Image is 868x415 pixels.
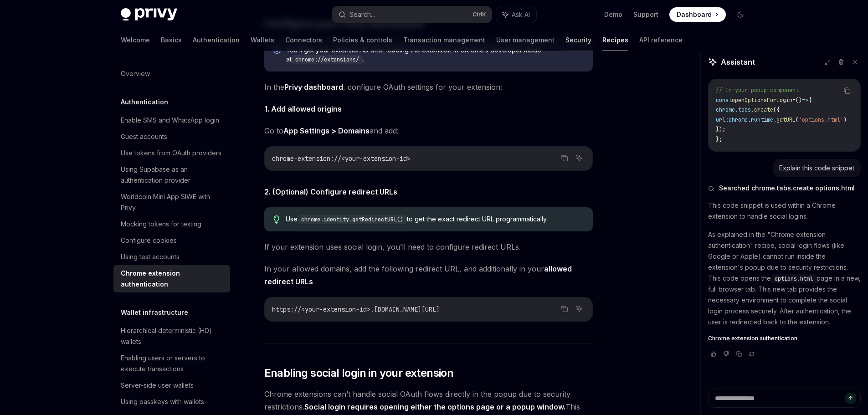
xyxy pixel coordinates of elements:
span: { [808,97,812,104]
a: Using passkeys with wallets [113,394,230,410]
button: Searched chrome.tabs.create options.html [708,184,861,193]
a: Wallets [251,29,274,51]
button: Search...CtrlK [332,6,492,23]
div: Using Supabase as an authentication provider [121,164,225,186]
button: Copy the contents from the code block [841,85,853,97]
div: Guest accounts [121,131,167,142]
span: 'options.html' [799,116,843,123]
a: Recipes [602,29,628,51]
span: => [802,97,808,104]
span: Chrome extension authentication [708,335,797,342]
a: Using test accounts [113,249,230,265]
span: . [735,106,738,113]
span: openOptionsForLogin [732,97,792,104]
h5: Wallet infrastructure [121,307,188,318]
div: Use tokens from OAuth providers [121,148,221,159]
a: Using Supabase as an authentication provider [113,161,230,189]
button: Ask AI [573,303,585,315]
a: Overview [113,66,230,82]
div: Using test accounts [121,251,180,262]
button: Copy the contents from the code block [559,303,570,315]
div: Chrome extension authentication [121,268,225,290]
p: As explained in the "Chrome extension authentication" recipe, social login flows (like Google or ... [708,229,861,328]
div: Worldcoin Mini App SIWE with Privy [121,191,225,213]
a: Server-side user wallets [113,377,230,394]
span: Go to and add: [264,124,593,137]
span: In the , configure OAuth settings for your extension: [264,81,593,93]
span: ) [843,116,847,123]
span: chrome-extension://<your-extension-id> [272,154,411,163]
a: Guest accounts [113,128,230,145]
span: getURL [776,116,796,123]
span: Enabling social login in your extension [264,366,454,380]
span: Searched chrome.tabs.create options.html [719,184,855,193]
span: You’ll get your extension ID after loading the extension in Chrome’s developer mode at . [286,46,584,64]
span: = [792,97,796,104]
a: User management [496,29,555,51]
a: Policies & controls [333,29,392,51]
span: runtime [751,116,773,123]
div: Mocking tokens for testing [121,219,201,230]
button: Ask AI [573,152,585,164]
span: In your allowed domains, add the following redirect URL, and additionally in your [264,262,593,288]
span: chrome [716,106,735,113]
span: () [796,97,802,104]
span: // In your popup component [716,87,799,94]
code: chrome.identity.getRedirectURL() [298,215,407,224]
svg: Info [273,46,282,56]
div: Enable SMS and WhatsApp login [121,115,219,126]
strong: 1. Add allowed origins [264,104,342,113]
span: https://<your-extension-id>.[DOMAIN_NAME][URL] [272,305,440,313]
a: Use tokens from OAuth providers [113,145,230,161]
strong: 2. (Optional) Configure redirect URLs [264,187,397,196]
div: Configure cookies [121,235,177,246]
div: Server-side user wallets [121,380,194,391]
span: . [773,116,776,123]
span: Ask AI [512,10,530,19]
span: If your extension uses social login, you’ll need to configure redirect URLs. [264,241,593,253]
a: Worldcoin Mini App SIWE with Privy [113,189,230,216]
svg: Tip [273,215,280,224]
a: Security [565,29,591,51]
a: Privy dashboard [284,82,343,92]
a: Connectors [285,29,322,51]
span: url: [716,116,729,123]
button: Copy the contents from the code block [559,152,570,164]
div: Using passkeys with wallets [121,396,204,407]
span: tabs [738,106,751,113]
a: Enabling users or servers to execute transactions [113,350,230,377]
span: }; [716,136,722,143]
a: Hierarchical deterministic (HD) wallets [113,323,230,350]
a: API reference [639,29,683,51]
span: options.html [775,275,813,282]
a: Chrome extension authentication [113,265,230,292]
a: Welcome [121,29,150,51]
a: Basics [161,29,182,51]
span: ({ [773,106,780,113]
span: ( [796,116,799,123]
div: Explain this code snippet [779,164,854,173]
code: chrome://extensions/ [292,55,363,64]
div: Hierarchical deterministic (HD) wallets [121,325,225,347]
button: Send message [845,393,856,404]
span: const [716,97,732,104]
a: Transaction management [403,29,485,51]
span: Assistant [721,56,755,67]
a: Enable SMS and WhatsApp login [113,112,230,128]
p: This code snippet is used within a Chrome extension to handle social logins. [708,200,861,222]
span: . [751,106,754,113]
span: . [748,116,751,123]
a: Support [633,10,658,19]
div: Overview [121,68,150,79]
a: Demo [604,10,622,19]
button: Ask AI [496,6,536,23]
div: Enabling users or servers to execute transactions [121,353,225,374]
span: chrome [729,116,748,123]
a: Mocking tokens for testing [113,216,230,232]
button: Toggle dark mode [733,7,748,22]
a: Chrome extension authentication [708,335,861,342]
a: Dashboard [669,7,726,22]
img: dark logo [121,8,177,21]
div: Use to get the exact redirect URL programmatically. [286,215,583,224]
h5: Authentication [121,97,168,108]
